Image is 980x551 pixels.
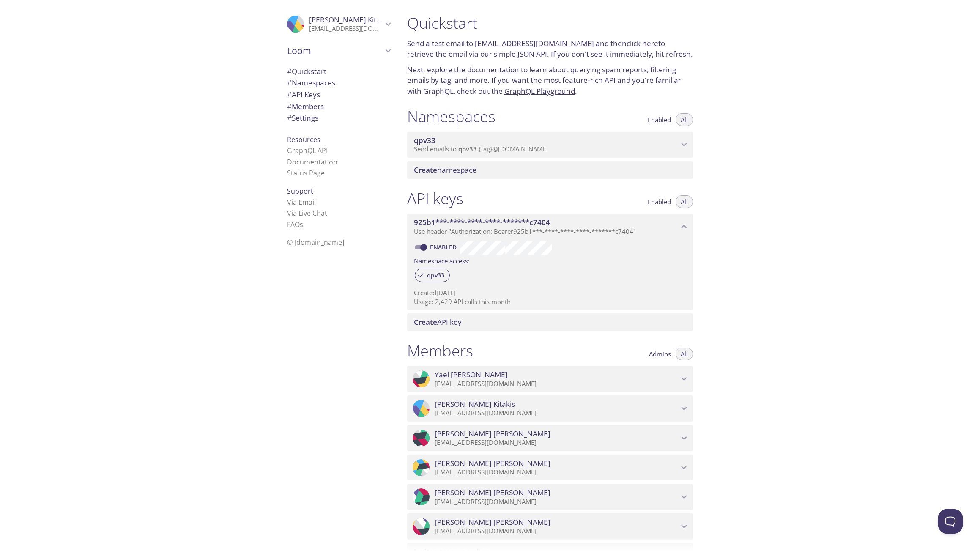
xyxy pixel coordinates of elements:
label: Namespace access: [414,255,470,267]
span: [PERSON_NAME] [PERSON_NAME] [435,429,550,439]
div: Create API Key [407,313,693,331]
span: [PERSON_NAME] Kitakis [435,400,515,409]
div: Steve Kitakis [407,395,693,422]
h1: Members [407,341,473,360]
a: [EMAIL_ADDRESS][DOMAIN_NAME] [475,38,594,48]
div: Julianna Roen [407,425,693,451]
div: Loom [280,40,397,62]
button: All [676,348,693,360]
div: Namespaces [280,77,397,89]
span: Loom [287,45,383,57]
span: Resources [287,135,320,144]
div: Ryan Butler [407,455,693,481]
span: # [287,78,292,88]
a: Via Email [287,197,316,207]
span: # [287,101,292,111]
h1: API keys [407,189,463,208]
span: Yael [PERSON_NAME] [435,370,508,379]
div: Sean Seth [407,484,693,510]
span: # [287,90,292,99]
span: Create [414,317,437,327]
a: Documentation [287,157,337,167]
div: Steve Milburn [407,513,693,540]
span: Create [414,165,437,175]
div: qpv33 namespace [407,132,693,158]
span: Send emails to . {tag} @[DOMAIN_NAME] [414,145,548,153]
p: [EMAIL_ADDRESS][DOMAIN_NAME] [435,468,679,477]
p: [EMAIL_ADDRESS][DOMAIN_NAME] [435,498,679,506]
span: # [287,113,292,123]
p: [EMAIL_ADDRESS][DOMAIN_NAME] [435,527,679,535]
p: Created [DATE] [414,288,686,297]
div: Quickstart [280,66,397,77]
p: Next: explore the to learn about querying spam reports, filtering emails by tag, and more. If you... [407,64,693,97]
a: documentation [467,65,519,74]
a: click here [627,38,658,48]
div: Create namespace [407,161,693,179]
div: Members [280,101,397,112]
a: GraphQL Playground [504,86,575,96]
button: All [676,113,693,126]
div: Yael Depaz [407,366,693,392]
button: Enabled [643,195,676,208]
span: API key [414,317,462,327]
a: FAQ [287,220,303,229]
span: Members [287,101,324,111]
a: Via Live Chat [287,208,327,218]
span: © [DOMAIN_NAME] [287,238,344,247]
span: s [300,220,303,229]
span: [PERSON_NAME] [PERSON_NAME] [435,518,550,527]
span: qpv33 [414,135,435,145]
span: API Keys [287,90,320,99]
button: Enabled [643,113,676,126]
h1: Quickstart [407,14,693,33]
div: Steve Kitakis [280,10,397,38]
span: Quickstart [287,66,326,76]
span: Namespaces [287,78,335,88]
button: All [676,195,693,208]
div: qpv33 [415,269,450,282]
a: Status Page [287,168,325,178]
span: [PERSON_NAME] [PERSON_NAME] [435,459,550,468]
p: [EMAIL_ADDRESS][DOMAIN_NAME] [435,380,679,388]
span: namespace [414,165,476,175]
iframe: Help Scout Beacon - Open [938,509,963,534]
a: Enabled [429,243,460,251]
p: Usage: 2,429 API calls this month [414,297,686,306]
span: Settings [287,113,318,123]
p: Send a test email to and then to retrieve the email via our simple JSON API. If you don't see it ... [407,38,693,60]
p: [EMAIL_ADDRESS][DOMAIN_NAME] [435,439,679,447]
p: [EMAIL_ADDRESS][DOMAIN_NAME] [435,409,679,417]
h1: Namespaces [407,107,495,126]
div: API Keys [280,89,397,101]
span: [PERSON_NAME] [PERSON_NAME] [435,488,550,497]
span: Support [287,186,313,196]
button: Admins [644,348,676,360]
span: qpv33 [422,271,449,279]
span: qpv33 [458,145,477,153]
div: Team Settings [280,112,397,124]
a: GraphQL API [287,146,328,155]
span: [PERSON_NAME] Kitakis [309,15,389,25]
p: [EMAIL_ADDRESS][DOMAIN_NAME] [309,25,383,33]
span: # [287,66,292,76]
